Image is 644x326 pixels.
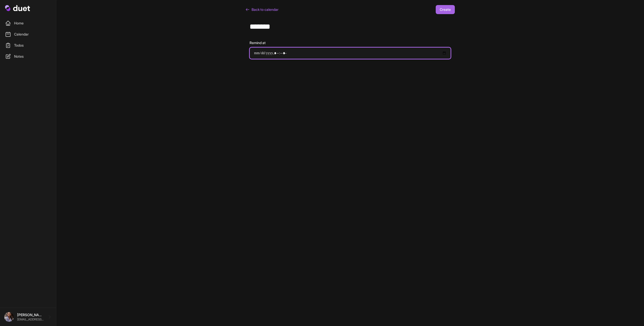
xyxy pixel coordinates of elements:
button: Create [436,5,455,14]
a: Notes [3,51,53,61]
p: [EMAIL_ADDRESS][DOMAIN_NAME] [17,317,44,321]
label: Remind at [250,40,451,45]
a: Calendar [3,29,53,39]
a: Home [3,18,53,28]
img: IMG_7956.png [4,312,14,322]
p: [PERSON_NAME] [17,312,44,317]
a: Todos [3,40,53,50]
a: Back to calendar [246,5,278,14]
a: [PERSON_NAME] [EMAIL_ADDRESS][DOMAIN_NAME] [4,312,52,322]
